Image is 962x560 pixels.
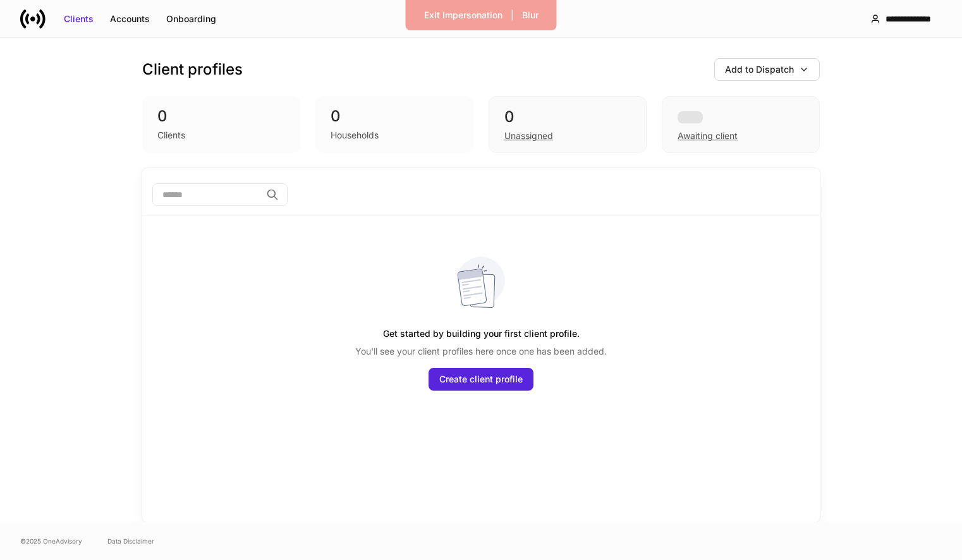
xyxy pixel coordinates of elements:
[489,96,647,153] div: 0Unassigned
[157,129,185,142] div: Clients
[714,58,820,81] button: Add to Dispatch
[110,13,150,25] div: Accounts
[355,345,607,358] p: You'll see your client profiles here once one has been added.
[166,13,216,25] div: Onboarding
[416,5,511,25] button: Exit Impersonation
[64,13,94,25] div: Clients
[331,129,379,142] div: Households
[439,373,523,386] div: Create client profile
[504,130,553,142] div: Unassigned
[504,107,631,127] div: 0
[725,63,794,76] div: Add to Dispatch
[429,368,533,391] button: Create client profile
[383,322,580,345] h5: Get started by building your first client profile.
[158,9,224,29] button: Onboarding
[331,106,458,126] div: 0
[56,9,102,29] button: Clients
[102,9,158,29] button: Accounts
[20,536,82,546] span: © 2025 OneAdvisory
[157,106,285,126] div: 0
[678,130,738,142] div: Awaiting client
[662,96,820,153] div: Awaiting client
[424,9,502,21] div: Exit Impersonation
[522,9,539,21] div: Blur
[142,59,243,80] h3: Client profiles
[107,536,154,546] a: Data Disclaimer
[514,5,547,25] button: Blur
